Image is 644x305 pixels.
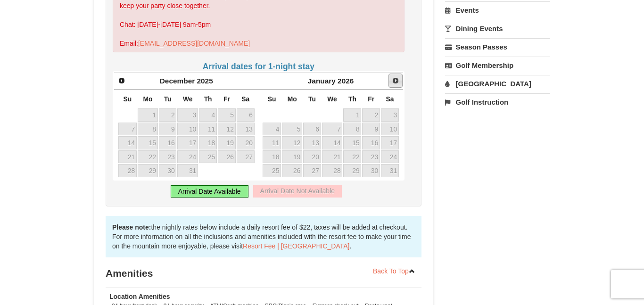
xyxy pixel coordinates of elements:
[263,150,281,164] a: 18
[445,57,550,74] a: Golf Membership
[109,293,170,300] strong: Location Amenities
[381,108,399,122] a: 3
[138,123,158,136] a: 8
[362,123,380,136] a: 9
[106,216,421,257] div: the nightly rates below include a daily resort fee of $22, taxes will be added at checkout. For m...
[237,150,255,164] a: 27
[263,123,281,136] a: 4
[237,108,255,122] a: 6
[138,108,158,122] a: 1
[338,77,354,85] span: 2026
[288,95,297,103] span: Monday
[303,164,321,177] a: 27
[322,164,343,177] a: 28
[445,1,550,19] a: Events
[118,136,137,149] a: 14
[183,95,193,103] span: Wednesday
[381,136,399,149] a: 17
[159,136,177,149] a: 16
[138,164,158,177] a: 29
[223,95,230,103] span: Friday
[164,95,172,103] span: Tuesday
[362,108,380,122] a: 2
[199,108,217,122] a: 4
[160,77,195,85] span: December
[218,123,236,136] a: 12
[445,38,550,56] a: Season Passes
[138,40,250,47] a: [EMAIL_ADDRESS][DOMAIN_NAME]
[177,108,198,122] a: 3
[177,164,198,177] a: 31
[218,108,236,122] a: 5
[218,150,236,164] a: 26
[282,123,302,136] a: 5
[199,136,217,149] a: 18
[445,20,550,37] a: Dining Events
[115,74,128,87] a: Prev
[322,136,343,149] a: 14
[253,185,342,198] div: Arrival Date Not Available
[143,95,152,103] span: Monday
[388,74,403,88] a: Next
[204,95,212,103] span: Thursday
[112,223,151,231] strong: Please note:
[159,123,177,136] a: 9
[327,95,337,103] span: Wednesday
[241,95,249,103] span: Saturday
[445,75,550,92] a: [GEOGRAPHIC_DATA]
[303,150,321,164] a: 20
[308,95,316,103] span: Tuesday
[263,136,281,149] a: 11
[445,93,550,111] a: Golf Instruction
[138,136,158,149] a: 15
[381,123,399,136] a: 10
[343,150,361,164] a: 22
[303,123,321,136] a: 6
[177,136,198,149] a: 17
[368,95,374,103] span: Friday
[282,164,302,177] a: 26
[343,123,361,136] a: 8
[177,123,198,136] a: 10
[348,95,356,103] span: Thursday
[392,77,399,84] span: Next
[263,164,281,177] a: 25
[282,150,302,164] a: 19
[171,185,248,198] div: Arrival Date Available
[268,95,276,103] span: Sunday
[159,150,177,164] a: 23
[237,136,255,149] a: 20
[386,95,394,103] span: Saturday
[362,150,380,164] a: 23
[118,164,137,177] a: 28
[237,123,255,136] a: 13
[367,264,421,278] a: Back To Top
[106,264,421,283] h3: Amenities
[138,150,158,164] a: 22
[218,136,236,149] a: 19
[343,164,361,177] a: 29
[343,136,361,149] a: 15
[118,150,137,164] a: 21
[282,136,302,149] a: 12
[113,62,405,71] h4: Arrival dates for 1-night stay
[159,164,177,177] a: 30
[197,77,213,85] span: 2025
[362,136,380,149] a: 16
[199,123,217,136] a: 11
[159,108,177,122] a: 2
[362,164,380,177] a: 30
[322,123,343,136] a: 7
[123,95,132,103] span: Sunday
[343,108,361,122] a: 1
[118,123,137,136] a: 7
[322,150,343,164] a: 21
[381,150,399,164] a: 24
[177,150,198,164] a: 24
[303,136,321,149] a: 13
[199,150,217,164] a: 25
[308,77,336,85] span: January
[243,242,349,250] a: Resort Fee | [GEOGRAPHIC_DATA]
[118,77,125,84] span: Prev
[381,164,399,177] a: 31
